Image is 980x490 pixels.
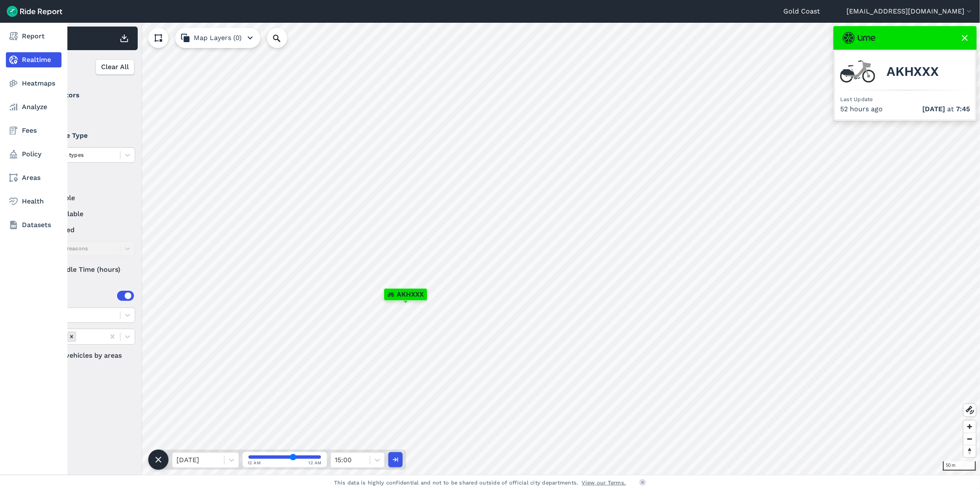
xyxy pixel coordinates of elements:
[6,170,61,185] a: Areas
[6,123,61,138] a: Fees
[31,54,138,80] div: Filter
[34,262,135,277] div: Idle Time (hours)
[45,291,134,301] div: Areas
[6,29,61,44] a: Report
[34,169,134,193] summary: Status
[267,28,301,48] input: Search Location or Vehicles
[843,32,876,44] img: Lime
[6,99,61,115] a: Analyze
[582,479,626,487] a: View our Terms.
[34,107,135,117] label: Lime
[96,59,134,75] button: Clear All
[34,284,134,308] summary: Areas
[34,124,134,147] summary: Vehicle Type
[840,60,875,83] img: Lime ebike
[67,331,76,342] div: Remove Areas (45)
[840,96,873,102] span: Last Update
[101,62,129,72] span: Clear All
[783,6,820,16] a: Gold Coast
[956,105,970,113] span: 7:45
[846,6,973,16] button: [EMAIL_ADDRESS][DOMAIN_NAME]
[943,461,976,471] div: 50 m
[34,83,134,107] summary: Operators
[248,460,261,466] span: 12 AM
[840,104,970,114] div: 52 hours ago
[175,28,260,48] button: Map Layers (0)
[922,105,945,113] span: [DATE]
[964,433,976,445] button: Zoom out
[34,193,135,203] label: available
[34,225,135,235] label: reserved
[6,194,61,209] a: Health
[964,420,976,433] button: Zoom in
[6,147,61,162] a: Policy
[27,23,980,475] canvas: Map
[7,6,62,17] img: Ride Report
[964,445,976,457] button: Reset bearing to north
[397,289,424,300] span: AKHXXX
[887,67,939,77] span: AKHXXX
[34,209,135,219] label: unavailable
[922,104,970,114] span: at
[6,76,61,91] a: Heatmaps
[34,351,135,361] label: Filter vehicles by areas
[6,217,61,233] a: Datasets
[6,52,61,67] a: Realtime
[309,460,322,466] span: 12 AM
